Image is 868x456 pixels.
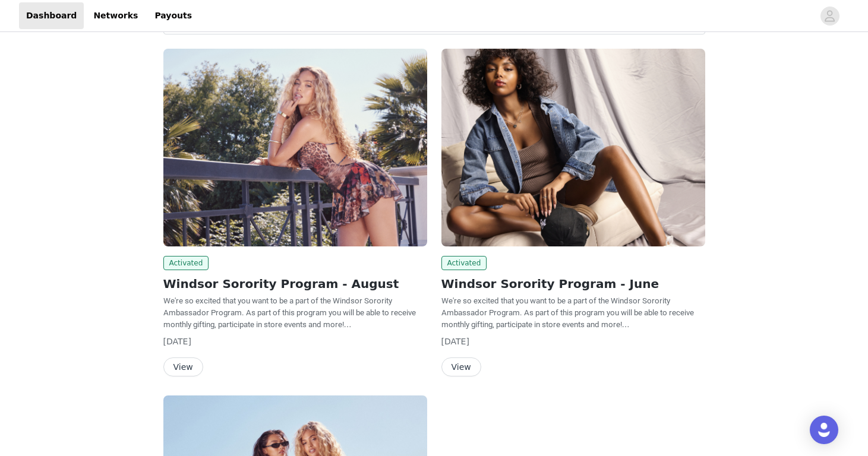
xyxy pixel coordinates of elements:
span: Activated [163,256,209,270]
img: Windsor [163,49,427,246]
a: Payouts [147,2,199,29]
span: We're so excited that you want to be a part of the Windsor Sorority Ambassador Program. As part o... [163,296,416,329]
button: View [163,357,203,376]
span: We're so excited that you want to be a part of the Windsor Sorority Ambassador Program. As part o... [441,296,694,329]
a: Networks [86,2,145,29]
a: View [441,363,481,372]
div: avatar [824,7,835,26]
span: [DATE] [441,337,469,346]
span: [DATE] [163,337,191,346]
h2: Windsor Sorority Program - August [163,275,427,293]
span: Activated [441,256,487,270]
a: Dashboard [19,2,84,29]
img: Windsor [441,49,705,246]
h2: Windsor Sorority Program - June [441,275,705,293]
a: View [163,363,203,372]
div: Open Intercom Messenger [810,416,838,444]
button: View [441,357,481,376]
